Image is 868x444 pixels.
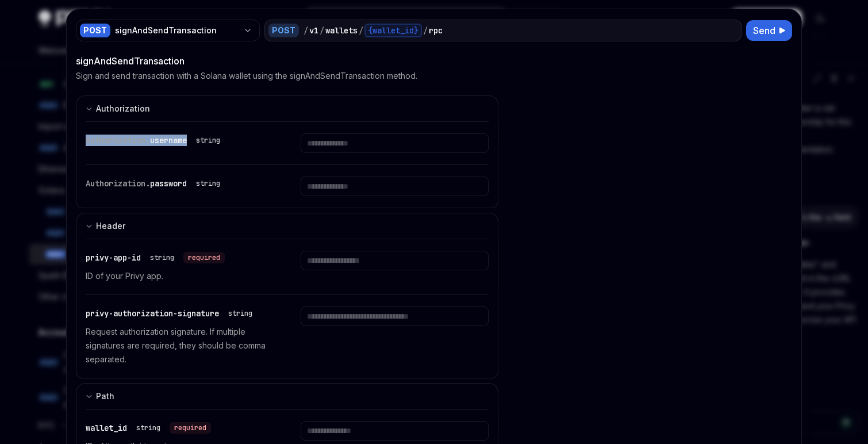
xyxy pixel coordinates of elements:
div: required [170,422,211,434]
div: privy-app-id [86,251,225,265]
button: Expand input section [76,213,498,239]
p: ID of your Privy app. [86,269,273,283]
span: Authorization. [86,135,150,146]
input: Enter password [301,177,488,196]
div: signAndSendTransaction [115,25,239,36]
span: privy-authorization-signature [86,308,219,319]
input: Enter privy-authorization-signature [301,307,488,326]
button: Expand input section [76,383,498,409]
div: POST [268,24,299,37]
div: Path [96,389,114,403]
span: wallet_id [86,423,127,433]
div: Header [96,219,125,233]
div: rpc [429,25,443,36]
button: Expand input section [76,95,498,121]
div: / [359,25,363,36]
div: Authorization.username [86,133,225,147]
button: Send [746,20,792,41]
div: / [423,25,428,36]
div: Authorization [96,102,150,116]
span: privy-app-id [86,252,141,263]
span: username [150,135,187,146]
span: password [150,178,187,189]
span: Send [753,24,775,37]
input: Enter privy-app-id [301,251,488,270]
p: Request authorization signature. If multiple signatures are required, they should be comma separa... [86,325,273,366]
div: wallets [325,25,358,36]
div: {wallet_id} [364,24,422,37]
div: / [304,25,308,36]
div: wallet_id [86,421,211,435]
div: POST [80,24,110,37]
p: Sign and send transaction with a Solana wallet using the signAndSendTransaction method. [76,70,417,82]
input: Enter wallet_id [301,421,488,441]
div: Authorization.password [86,177,225,190]
div: required [183,252,225,263]
div: v1 [309,25,318,36]
div: signAndSendTransaction [76,54,498,68]
span: Authorization. [86,178,150,189]
div: / [320,25,324,36]
input: Enter username [301,133,488,153]
button: POSTsignAndSendTransaction [76,18,260,43]
div: privy-authorization-signature [86,307,257,320]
